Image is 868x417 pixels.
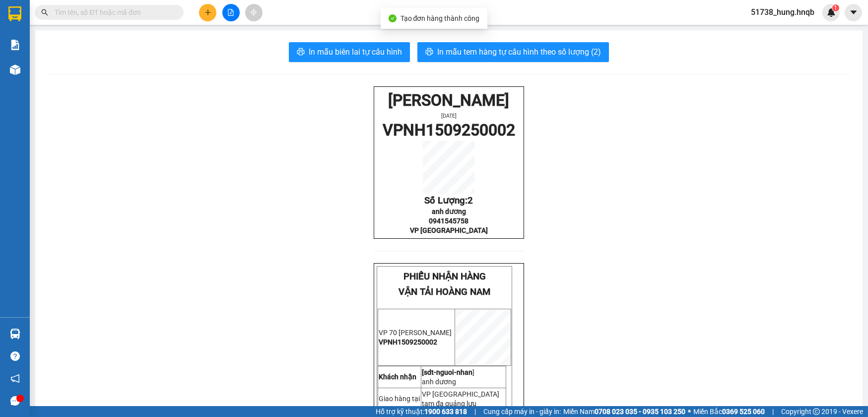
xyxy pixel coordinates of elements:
[389,14,397,22] span: check-circle
[424,408,467,416] strong: 1900 633 818
[10,396,20,406] span: message
[834,4,837,11] span: 1
[432,208,466,215] span: anh dương
[483,406,561,417] span: Cung cấp máy in - giấy in:
[425,48,433,57] span: printer
[845,4,862,21] button: caret-down
[10,351,20,361] span: question-circle
[595,408,685,416] strong: 0708 023 035 - 0935 103 250
[245,4,263,21] button: aim
[14,4,135,23] span: [PERSON_NAME]
[417,42,609,62] button: printerIn mẫu tem hàng tự cấu hình theo số lượng (2)
[399,286,490,297] span: VẬN TẢI HOÀNG NAM
[289,42,410,62] button: printerIn mẫu biên lai tự cấu hình
[467,195,473,206] span: 2
[429,217,468,225] span: 0941545758
[693,406,765,417] span: Miền Bắc
[422,390,499,398] span: VP [GEOGRAPHIC_DATA]
[10,374,20,383] span: notification
[378,388,421,410] td: Giao hàng tại
[8,33,141,52] span: VPNH1509250001
[441,113,457,119] span: [DATE]
[379,373,416,381] strong: Khách nhận
[422,400,476,408] span: tam đa quảng lưu
[743,6,822,18] span: 51738_hung.hnqb
[227,9,234,16] span: file-add
[222,4,240,21] button: file-add
[41,9,48,16] span: search
[772,406,774,417] span: |
[563,406,685,417] span: Miền Nam
[388,91,509,110] span: [PERSON_NAME]
[199,4,216,21] button: plus
[67,25,82,31] span: [DATE]
[379,338,437,346] span: VPNH1509250002
[422,368,472,376] strong: [sdt-nguoi-nhan
[376,406,467,417] span: Hỗ trợ kỹ thuật:
[383,121,515,139] span: VPNH1509250002
[10,65,20,75] img: warehouse-icon
[813,408,820,415] span: copyright
[474,406,476,417] span: |
[10,40,20,50] img: solution-icon
[401,14,480,22] span: Tạo đơn hàng thành công
[688,410,691,414] span: ⚪️
[849,8,858,17] span: caret-down
[827,8,836,17] img: icon-new-feature
[422,378,456,386] span: anh dương
[722,408,765,416] strong: 0369 525 060
[55,7,172,18] input: Tìm tên, số ĐT hoặc mã đơn
[424,195,473,206] span: Số Lượng:
[250,9,257,16] span: aim
[410,226,488,234] span: VP [GEOGRAPHIC_DATA]
[832,4,839,11] sup: 1
[8,6,21,21] img: logo-vxr
[297,48,305,57] span: printer
[379,329,452,337] span: VP 70 [PERSON_NAME]
[437,46,601,58] span: In mẫu tem hàng tự cấu hình theo số lượng (2)
[403,271,486,282] span: PHIẾU NHẬN HÀNG
[422,368,474,376] span: ]
[309,46,402,58] span: In mẫu biên lai tự cấu hình
[10,329,20,339] img: warehouse-icon
[204,9,211,16] span: plus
